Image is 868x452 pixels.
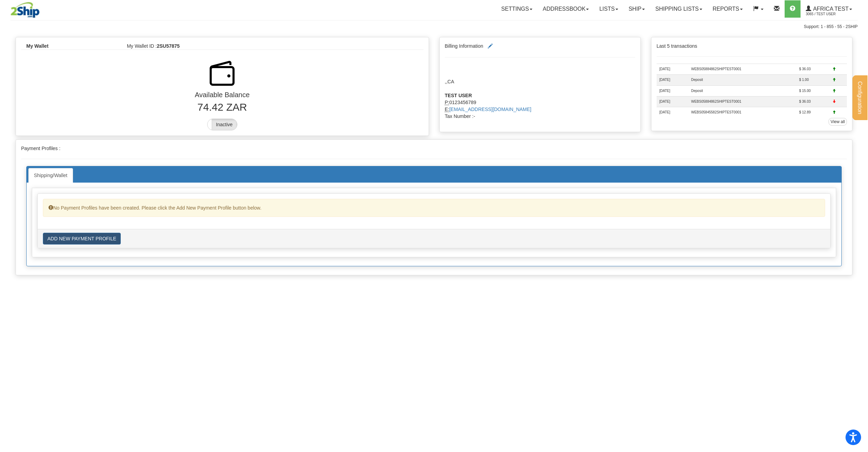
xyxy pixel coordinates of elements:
a: Africa Test 3065 / TEST USER [801,0,857,18]
td: [DATE] [657,85,688,96]
a: Ship [623,0,650,18]
abbr: e-Mail [445,107,449,112]
td: $ 36.03 [796,96,830,107]
td: $ 36.03 [796,64,830,75]
a: Shipping lists [650,0,707,18]
span: Africa Test [811,6,849,12]
abbr: Phone [445,100,449,105]
a: View all [829,118,847,126]
button: Configuration [852,75,867,120]
td: WEBS05845582SHIPTEST0001 [688,107,796,118]
button: ADD NEW PAYMENT PROFILE [43,233,121,245]
a: Reports [707,0,748,18]
td: WEBS05884862SHIPTEST0001 [688,64,796,75]
div: CA 0123456789 - [440,64,640,120]
td: $ 15.00 [796,85,830,96]
span: , [446,79,447,84]
div: My Wallet ID : [122,43,423,49]
td: [DATE] [657,64,688,75]
a: [EMAIL_ADDRESS][DOMAIN_NAME] [449,107,531,112]
a: Addressbook [538,0,594,18]
a: Settings [496,0,538,18]
div: Billing Information [440,37,640,132]
span: , [445,79,446,84]
b: 2SU57875 [157,43,180,49]
div: Available Balance [16,90,429,100]
div: Support: 1 - 855 - 55 - 2SHIP [10,24,858,30]
span: Tax Number : [445,113,474,119]
span: 3065 / TEST USER [806,11,858,18]
td: Deposit [688,75,796,85]
div: Payment Profiles : [16,140,852,275]
img: wallet.png [205,57,239,90]
td: Deposit [688,85,796,96]
td: [DATE] [657,75,688,85]
a: Shipping/Wallet [28,168,73,183]
td: [DATE] [657,107,688,118]
td: [DATE] [657,96,688,107]
td: $ 12.89 [796,107,830,118]
b: My Wallet [26,43,48,49]
div: No Payment Profiles have been created. Please click the Add New Payment Profile button below. [43,199,825,217]
img: logo3065.jpg [10,2,40,19]
strong: TEST USER [445,93,472,98]
p: 74.42 ZAR [21,100,423,115]
td: $ 1.00 [796,75,830,85]
a: Lists [594,0,623,18]
label: Inactive [208,119,237,130]
td: WEBS05884862SHIPTEST0001 [688,96,796,107]
div: Last 5 transactions [651,37,852,130]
